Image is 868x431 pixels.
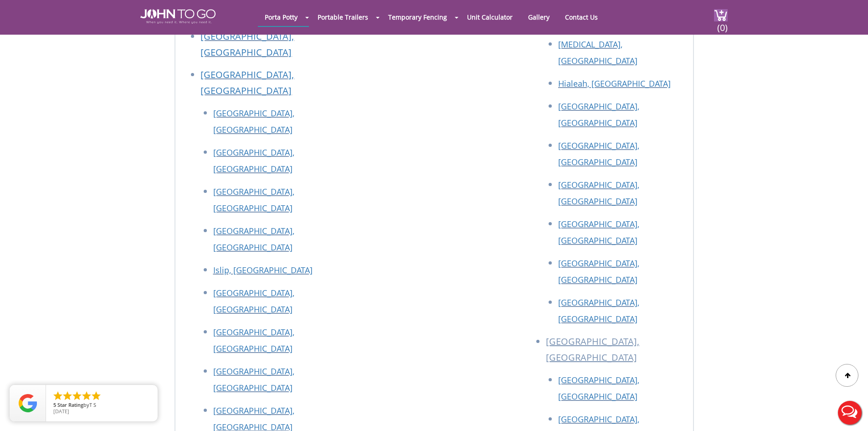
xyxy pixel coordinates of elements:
[558,258,639,285] a: [GEOGRAPHIC_DATA], [GEOGRAPHIC_DATA]
[91,390,102,401] li: 
[213,108,294,135] a: [GEOGRAPHIC_DATA], [GEOGRAPHIC_DATA]
[460,8,519,26] a: Unit Calculator
[213,265,313,275] a: Islip, [GEOGRAPHIC_DATA]
[832,395,868,431] button: Live Chat
[546,333,684,372] li: [GEOGRAPHIC_DATA], [GEOGRAPHIC_DATA]
[558,179,639,207] a: [GEOGRAPHIC_DATA], [GEOGRAPHIC_DATA]
[81,390,92,401] li: 
[213,287,294,315] a: [GEOGRAPHIC_DATA], [GEOGRAPHIC_DATA]
[213,366,294,393] a: [GEOGRAPHIC_DATA], [GEOGRAPHIC_DATA]
[53,402,150,409] span: by
[213,327,294,354] a: [GEOGRAPHIC_DATA], [GEOGRAPHIC_DATA]
[258,8,304,26] a: Porta Potty
[72,390,82,401] li: 
[381,8,454,26] a: Temporary Fencing
[53,401,56,408] span: 5
[140,9,216,24] img: JOHN to go
[19,394,37,412] img: Review Rating
[714,9,728,21] img: cart a
[52,390,63,401] li: 
[558,101,639,128] a: [GEOGRAPHIC_DATA], [GEOGRAPHIC_DATA]
[558,8,605,26] a: Contact Us
[213,147,294,174] a: [GEOGRAPHIC_DATA], [GEOGRAPHIC_DATA]
[717,14,728,34] span: (0)
[558,39,637,66] a: [MEDICAL_DATA], [GEOGRAPHIC_DATA]
[213,186,294,213] a: [GEOGRAPHIC_DATA], [GEOGRAPHIC_DATA]
[521,8,556,26] a: Gallery
[558,140,639,167] a: [GEOGRAPHIC_DATA], [GEOGRAPHIC_DATA]
[89,401,96,408] span: T S
[558,78,671,89] a: Hialeah, [GEOGRAPHIC_DATA]
[558,218,639,246] a: [GEOGRAPHIC_DATA], [GEOGRAPHIC_DATA]
[57,401,83,408] span: Star Rating
[62,390,73,401] li: 
[558,297,639,324] a: [GEOGRAPHIC_DATA], [GEOGRAPHIC_DATA]
[200,68,294,97] a: [GEOGRAPHIC_DATA], [GEOGRAPHIC_DATA]
[213,225,294,253] a: [GEOGRAPHIC_DATA], [GEOGRAPHIC_DATA]
[53,408,69,415] span: [DATE]
[200,30,294,58] a: [GEOGRAPHIC_DATA], [GEOGRAPHIC_DATA]
[311,8,375,26] a: Portable Trailers
[558,374,639,402] a: [GEOGRAPHIC_DATA], [GEOGRAPHIC_DATA]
